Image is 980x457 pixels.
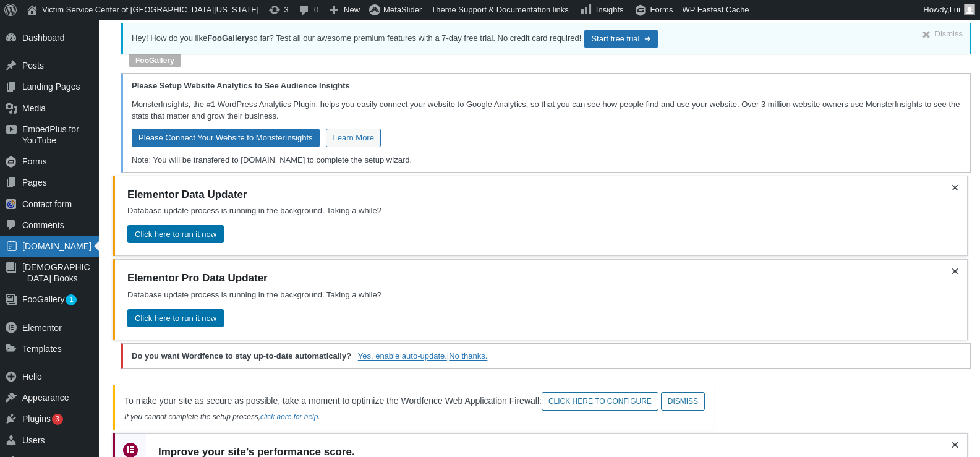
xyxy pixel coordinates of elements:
p: Database update process is running in the background. Taking a while? [127,206,381,216]
div: Hey! How do you like so far? Test all our awesome premium features with a 7-day free trial. No cr... [132,33,581,44]
h3: Elementor Data Updater [127,189,381,201]
i: Dismiss this notice. [943,260,966,283]
span: 3 [56,415,59,422]
p: Note: You will be transfered to [DOMAIN_NAME] to complete the setup wizard. [130,153,963,168]
label: FooGallery [129,54,181,67]
span: Click here to run it now [135,314,216,323]
a: Please Connect Your Website to MonsterInsights [132,129,320,147]
p: Please Setup Website Analytics to See Audience Insights [130,79,963,93]
span: Insights [596,5,624,14]
i: Dismiss this notice. [943,434,966,457]
i: Dismiss this notice. [943,176,966,200]
p: MonsterInsights, the #1 WordPress Analytics Plugin, helps you easily connect your website to Goog... [130,97,963,124]
a: Click here to run it now [127,225,224,243]
span: Dismiss [935,28,963,40]
b: FooGallery [207,33,249,43]
a: click here for help [260,412,318,421]
span: Click here to run it now [135,229,216,239]
i: Dismiss [920,28,932,41]
em: If you cannot complete the setup process, . [124,412,320,421]
a: Dismiss [661,392,705,411]
a: Click here to run it now [127,309,224,327]
h3: Elementor Pro Data Updater [127,272,381,284]
a: Learn More [326,129,380,147]
a: No thanks. [449,351,487,361]
span: Lui [950,5,960,14]
div: To make your site as secure as possible, take a moment to optimize the Wordfence Web Application ... [113,385,714,430]
strong: Do you want Wordfence to stay up-to-date automatically? [132,351,351,361]
span: 1 [69,296,73,303]
p: Database update process is running in the background. Taking a while? [127,290,381,300]
a: Start free trial ➜ [584,30,657,48]
a: Yes, enable auto-update. [358,351,447,361]
p: | [130,349,963,364]
a: Click here to configure [542,392,658,411]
